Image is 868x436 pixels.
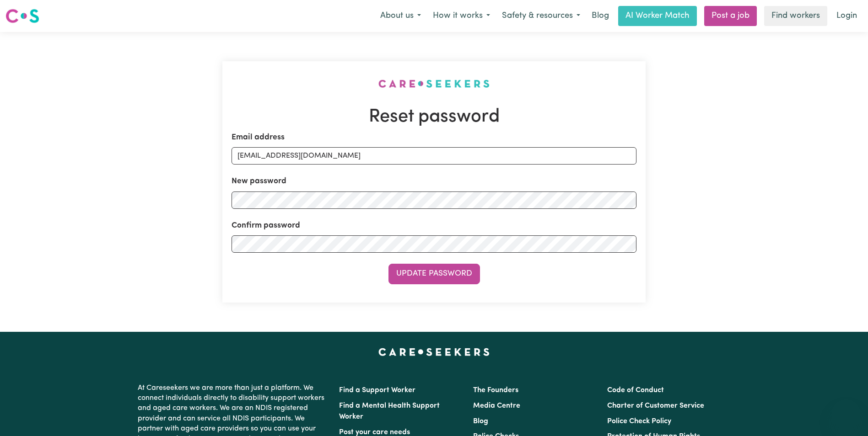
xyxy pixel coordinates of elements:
a: Media Centre [473,402,520,409]
a: Post a job [704,6,757,26]
a: Code of Conduct [607,387,664,394]
button: How it works [427,6,496,26]
a: Find workers [764,6,827,26]
label: Confirm password [232,220,300,232]
a: Careseekers home page [378,348,490,356]
a: Careseekers logo [5,5,39,27]
button: Safety & resources [496,6,586,26]
a: AI Worker Match [618,6,697,26]
a: Post your care needs [339,429,410,436]
a: Blog [473,418,488,425]
a: Find a Mental Health Support Worker [339,402,440,420]
label: New password [232,175,286,187]
a: Find a Support Worker [339,387,415,394]
a: Police Check Policy [607,418,671,425]
button: About us [374,6,427,26]
label: Email address [232,132,285,144]
a: Charter of Customer Service [607,402,704,409]
a: Blog [586,6,615,26]
a: The Founders [473,387,518,394]
h1: Reset password [232,106,636,128]
img: Careseekers logo [5,8,39,24]
button: Update Password [388,264,480,284]
iframe: Button to launch messaging window [831,399,861,429]
a: Login [831,6,863,26]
